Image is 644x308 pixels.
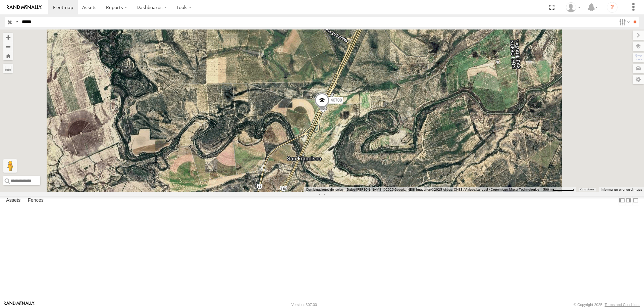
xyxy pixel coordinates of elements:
label: Search Filter Options [616,17,631,27]
img: rand-logo.svg [7,5,42,10]
div: Version: 307.00 [291,303,317,307]
span: Datos [PERSON_NAME] ©2025 Google, INEGI Imágenes ©2025 Airbus, CNES / Airbus, Landsat / Copernicu... [347,188,539,191]
i: ? [607,2,618,13]
span: 40708 [331,98,342,103]
div: © Copyright 2025 - [574,303,640,307]
a: Condiciones (se abre en una nueva pestaña) [580,188,594,191]
button: Zoom in [3,33,13,42]
label: Assets [3,196,24,205]
a: Terms and Conditions [605,303,640,307]
div: Juan Lopez [563,2,583,12]
button: Zoom Home [3,51,13,60]
label: Dock Summary Table to the Left [619,196,625,205]
label: Search Query [14,17,19,27]
button: Zoom out [3,42,13,51]
span: 500 m [543,188,553,191]
label: Map Settings [633,75,644,84]
label: Fences [24,196,47,205]
label: Dock Summary Table to the Right [625,196,632,205]
button: Arrastra el hombrecito naranja al mapa para abrir Street View [3,159,17,173]
label: Hide Summary Table [632,196,639,205]
button: Escala del mapa: 500 m por 59 píxeles [541,187,576,192]
a: Informar un error en el mapa [601,188,642,191]
label: Measure [3,64,13,73]
a: Visit our Website [4,301,35,308]
button: Combinaciones de teclas [306,187,343,192]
